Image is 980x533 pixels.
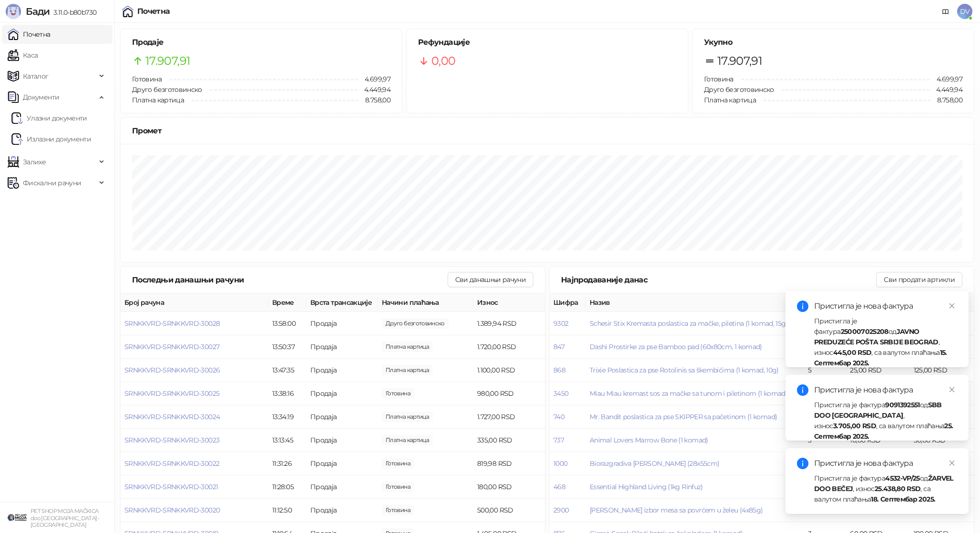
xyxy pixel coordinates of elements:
[814,384,957,396] div: Пристигла је нова фактура
[947,458,957,468] a: Close
[930,95,962,105] span: 8.758,00
[306,475,378,499] td: Продаја
[885,401,920,409] strong: 9091392551
[833,422,876,430] strong: 3.705,00 RSD
[382,388,414,399] span: 2.000,00
[132,125,962,137] div: Промет
[306,499,378,522] td: Продаја
[553,319,568,328] button: 9302
[137,8,170,15] div: Почетна
[50,8,96,17] span: 3.11.0-b80b730
[124,412,220,421] span: SRNKKVRD-SRNKKVRD-30024
[268,452,306,475] td: 11:31:26
[553,506,569,514] button: 2900
[124,436,219,444] button: SRNKKVRD-SRNKKVRD-30023
[590,459,719,468] button: Biorazgradiva [PERSON_NAME] (28x55cm)
[121,293,268,312] th: Број рачуна
[306,312,378,335] td: Продаја
[132,85,202,94] span: Друго безготовинско
[306,335,378,359] td: Продаја
[6,4,21,19] img: Logo
[306,359,378,382] td: Продаја
[8,508,27,527] img: 64x64-companyLogo-9f44b8df-f022-41eb-b7d6-300ad218de09.png
[704,75,734,83] span: Готовина
[268,312,306,335] td: 13:58:00
[382,505,414,515] span: 500,00
[797,384,808,396] span: info-circle
[268,382,306,405] td: 13:38:16
[124,506,220,514] span: SRNKKVRD-SRNKKVRD-30020
[586,293,804,312] th: Назив
[431,52,455,70] span: 0,00
[26,6,50,17] span: Бади
[382,342,433,352] span: 1.720,00
[875,484,921,493] strong: 25.438,80 RSD
[473,293,545,312] th: Износ
[11,109,87,128] a: Ulazni dokumentiУлазни документи
[814,458,957,469] div: Пристигла је нова фактура
[132,274,448,286] div: Последњи данашњи рачуни
[473,499,545,522] td: 500,00 RSD
[145,52,190,70] span: 17.907,91
[124,342,219,351] button: SRNKKVRD-SRNKKVRD-30027
[704,37,962,48] h5: Укупно
[23,67,49,86] span: Каталог
[132,37,390,48] h5: Продаје
[590,342,762,351] button: Dashi Prostirke za pse Bamboo pad (60x80cm, 1 komad)
[871,495,935,503] strong: 18. Септембар 2025.
[473,359,545,382] td: 1.100,00 RSD
[382,435,433,445] span: 335,00
[590,436,708,444] button: Animal Lovers Marrow Bone (1 komad)
[382,482,414,492] span: 180,00
[418,37,676,48] h5: Рефундације
[23,152,46,171] span: Залихе
[814,401,942,420] strong: SBB DOO [GEOGRAPHIC_DATA]
[124,483,218,491] button: SRNKKVRD-SRNKKVRD-30021
[124,459,219,468] span: SRNKKVRD-SRNKKVRD-30022
[957,4,972,19] span: DV
[358,95,390,105] span: 8.758,00
[590,412,777,421] button: Mr. Bandit poslastica za pse SKIPPER sa pačetinom (1 komad)
[947,384,957,395] a: Close
[949,386,955,393] span: close
[590,389,800,398] button: Miau Miau kremast sos za mačke sa tunom i piletinom (1 komad, 15g)
[124,319,220,328] button: SRNKKVRD-SRNKKVRD-30028
[382,458,414,469] span: 1.020,00
[124,366,220,374] button: SRNKKVRD-SRNKKVRD-30026
[31,508,99,528] small: PET SHOP MOJA MAČKICA doo [GEOGRAPHIC_DATA]-[GEOGRAPHIC_DATA]
[561,274,876,286] div: Најпродаваније данас
[814,301,957,312] div: Пристигла је нова фактура
[306,293,378,312] th: Врста трансакције
[553,389,568,398] button: 3450
[23,173,81,192] span: Фискални рачуни
[590,506,763,514] button: [PERSON_NAME] izbor mesa sa povrćem u želeu (4x85g)
[929,84,962,95] span: 4.449,94
[704,96,756,104] span: Платна картица
[841,327,888,336] strong: 250007025208
[378,293,473,312] th: Начини плаћања
[473,429,545,452] td: 335,00 RSD
[949,460,955,466] span: close
[306,429,378,452] td: Продаја
[306,382,378,405] td: Продаја
[814,348,947,367] strong: 15. Септембар 2025.
[473,382,545,405] td: 980,00 RSD
[132,96,184,104] span: Платна картица
[124,389,219,398] button: SRNKKVRD-SRNKKVRD-30025
[590,483,703,491] span: Essential Highland Living (1kg Rinfuz)
[306,405,378,429] td: Продаја
[938,4,953,19] a: Документација
[590,319,788,328] button: Schesir Stix Kremasta poslastica za mačke, piletina (1 komad, 15g)
[473,405,545,429] td: 1.727,00 RSD
[8,46,38,65] a: Каса
[947,301,957,311] a: Close
[23,88,59,107] span: Документи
